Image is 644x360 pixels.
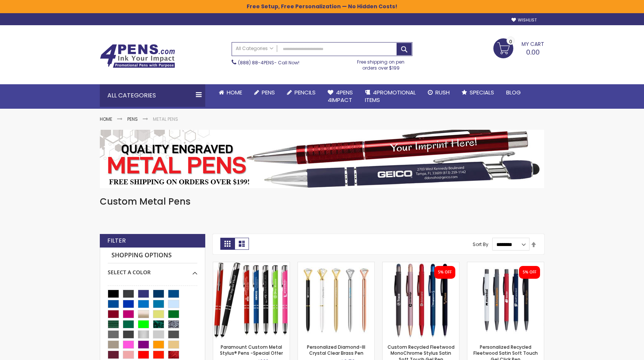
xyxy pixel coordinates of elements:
[236,46,273,52] span: All Categories
[493,38,544,57] a: 0.00 0
[238,59,274,66] a: (888) 88-4PENS
[127,116,138,122] a: Pens
[232,43,277,55] a: All Categories
[100,196,544,208] h1: Custom Metal Pens
[383,262,459,268] a: Custom Recycled Fleetwood MonoChrome Stylus Satin Soft Touch Gel Pen
[213,262,290,339] img: Paramount Custom Metal Stylus® Pens -Special Offer
[328,88,353,104] span: 4Pens 4impact
[100,44,175,68] img: 4Pens Custom Pens and Promotional Products
[108,263,197,276] div: Select A Color
[526,47,540,57] span: 0.00
[349,56,413,71] div: Free shipping on pen orders over $199
[220,238,235,250] strong: Grid
[262,88,275,96] span: Pens
[153,116,178,122] strong: Metal Pens
[227,88,242,96] span: Home
[107,237,126,245] strong: Filter
[523,270,536,275] div: 5% OFF
[322,84,359,109] a: 4Pens4impact
[100,116,112,122] a: Home
[422,84,456,101] a: Rush
[365,88,416,104] span: 4PROMOTIONAL ITEMS
[108,248,197,264] strong: Shopping Options
[298,262,374,268] a: Personalized Diamond-III Crystal Clear Brass Pen
[298,262,374,339] img: Personalized Diamond-III Crystal Clear Brass Pen
[383,262,459,339] img: Custom Recycled Fleetwood MonoChrome Stylus Satin Soft Touch Gel Pen
[248,84,281,101] a: Pens
[467,262,544,339] img: Personalized Recycled Fleetwood Satin Soft Touch Gel Click Pen
[438,270,452,275] div: 5% OFF
[473,241,488,248] label: Sort By
[238,59,299,66] span: - Call Now!
[582,340,644,360] iframe: Google Customer Reviews
[435,88,450,96] span: Rush
[509,38,512,45] span: 0
[506,88,521,96] span: Blog
[456,84,500,101] a: Specials
[467,262,544,268] a: Personalized Recycled Fleetwood Satin Soft Touch Gel Click Pen
[213,84,248,101] a: Home
[511,17,537,23] a: Wishlist
[220,344,283,356] a: Paramount Custom Metal Stylus® Pens -Special Offer
[295,88,316,96] span: Pencils
[100,130,544,188] img: Metal Pens
[100,84,205,107] div: All Categories
[307,344,365,356] a: Personalized Diamond-III Crystal Clear Brass Pen
[470,88,494,96] span: Specials
[500,84,527,101] a: Blog
[213,262,290,268] a: Paramount Custom Metal Stylus® Pens -Special Offer
[281,84,322,101] a: Pencils
[359,84,422,109] a: 4PROMOTIONALITEMS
